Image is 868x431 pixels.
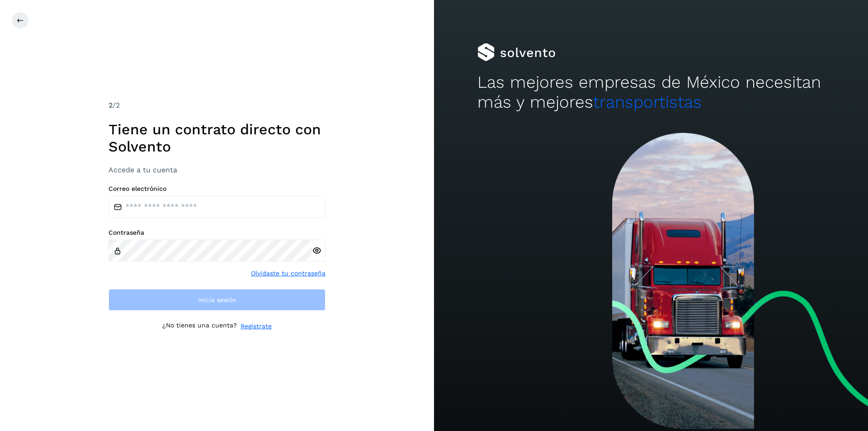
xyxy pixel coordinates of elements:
span: transportistas [593,92,702,112]
span: Inicia sesión [198,297,236,303]
div: /2 [108,100,325,111]
button: Inicia sesión [108,289,325,311]
a: Regístrate [241,322,272,331]
a: Olvidaste tu contraseña [251,269,325,278]
label: Correo electrónico [108,185,325,193]
h2: Las mejores empresas de México necesitan más y mejores [477,72,825,113]
span: 2 [108,101,113,109]
h1: Tiene un contrato directo con Solvento [108,121,325,156]
h3: Accede a tu cuenta [108,166,325,174]
label: Contraseña [108,229,325,237]
p: ¿No tienes una cuenta? [162,322,237,331]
